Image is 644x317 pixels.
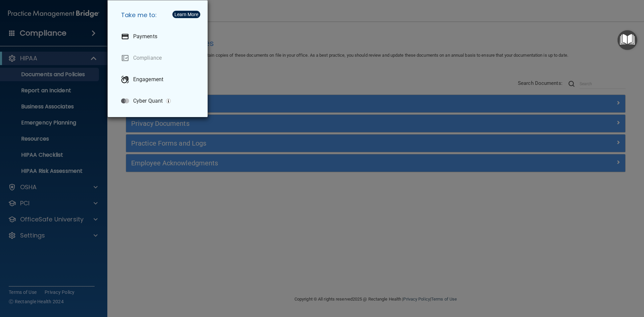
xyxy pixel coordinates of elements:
[116,6,202,24] h5: Take me to:
[116,49,202,67] a: Compliance
[133,33,157,40] p: Payments
[133,98,163,104] p: Cyber Quant
[172,11,200,18] button: Learn More
[618,30,637,50] button: Open Resource Center
[116,70,202,89] a: Engagement
[133,76,163,83] p: Engagement
[174,12,198,17] div: Learn More
[116,92,202,110] a: Cyber Quant
[116,27,202,46] a: Payments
